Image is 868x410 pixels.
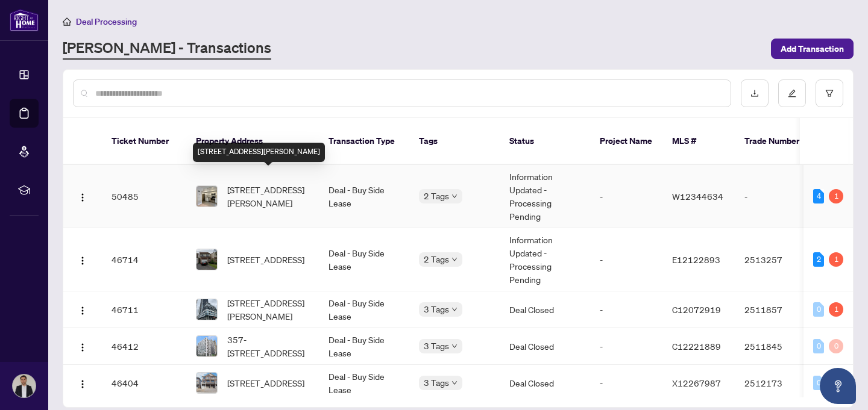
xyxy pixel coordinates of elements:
[319,228,409,291] td: Deal - Buy Side Lease
[102,328,186,365] td: 46412
[672,341,721,352] span: C12221889
[788,89,796,98] span: edit
[78,343,87,352] img: Logo
[778,79,806,107] button: edit
[424,252,449,266] span: 2 Tags
[73,187,92,206] button: Logo
[227,376,304,390] span: [STREET_ADDRESS]
[500,228,590,291] td: Information Updated - Processing Pending
[102,118,186,165] th: Ticket Number
[78,256,87,266] img: Logo
[590,328,662,365] td: -
[500,291,590,328] td: Deal Closed
[500,328,590,365] td: Deal Closed
[319,118,409,165] th: Transaction Type
[424,339,449,353] span: 3 Tags
[78,379,87,389] img: Logo
[820,368,856,404] button: Open asap
[451,306,458,312] span: down
[78,306,87,315] img: Logo
[451,193,458,199] span: down
[319,365,409,402] td: Deal - Buy Side Lease
[816,79,843,107] button: filter
[813,302,824,317] div: 0
[102,165,186,228] td: 50485
[186,118,319,165] th: Property Address
[735,328,819,365] td: 2511845
[319,328,409,365] td: Deal - Buy Side Lease
[102,365,186,402] td: 46404
[227,333,309,359] span: 357-[STREET_ADDRESS]
[735,291,819,328] td: 2511857
[735,365,819,402] td: 2512173
[781,39,844,58] span: Add Transaction
[829,252,843,267] div: 1
[825,89,834,98] span: filter
[813,252,824,267] div: 2
[13,374,36,397] img: Profile Icon
[735,165,819,228] td: -
[63,38,271,60] a: [PERSON_NAME] - Transactions
[102,228,186,291] td: 46714
[424,302,449,316] span: 3 Tags
[227,183,309,210] span: [STREET_ADDRESS][PERSON_NAME]
[735,228,819,291] td: 2513257
[227,296,309,323] span: [STREET_ADDRESS][PERSON_NAME]
[197,336,217,356] img: thumbnail-img
[813,189,824,203] div: 4
[771,39,854,59] button: Add Transaction
[73,373,92,393] button: Logo
[193,143,325,162] div: [STREET_ADDRESS][PERSON_NAME]
[319,291,409,328] td: Deal - Buy Side Lease
[409,118,500,165] th: Tags
[197,299,217,320] img: thumbnail-img
[750,89,759,98] span: download
[197,186,217,207] img: thumbnail-img
[197,249,217,270] img: thumbnail-img
[672,304,721,315] span: C12072919
[829,302,843,317] div: 1
[813,376,824,390] div: 0
[672,254,720,265] span: E12122893
[500,165,590,228] td: Information Updated - Processing Pending
[319,165,409,228] td: Deal - Buy Side Lease
[662,118,735,165] th: MLS #
[813,339,824,353] div: 0
[424,376,449,390] span: 3 Tags
[63,17,71,26] span: home
[197,373,217,393] img: thumbnail-img
[102,291,186,328] td: 46711
[227,253,304,266] span: [STREET_ADDRESS]
[73,300,92,319] button: Logo
[500,365,590,402] td: Deal Closed
[672,191,723,202] span: W12344634
[451,256,458,262] span: down
[73,250,92,269] button: Logo
[590,118,662,165] th: Project Name
[76,16,137,27] span: Deal Processing
[590,228,662,291] td: -
[590,365,662,402] td: -
[500,118,590,165] th: Status
[735,118,819,165] th: Trade Number
[451,380,458,386] span: down
[829,189,843,203] div: 1
[590,165,662,228] td: -
[590,291,662,328] td: -
[829,339,843,353] div: 0
[741,79,769,107] button: download
[10,9,39,31] img: logo
[73,337,92,356] button: Logo
[78,193,87,202] img: Logo
[672,377,721,388] span: X12267987
[424,189,449,203] span: 2 Tags
[451,343,458,349] span: down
